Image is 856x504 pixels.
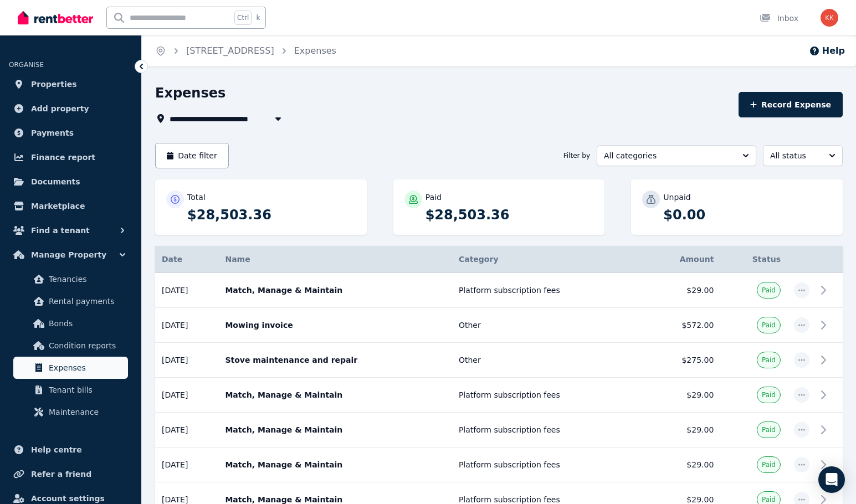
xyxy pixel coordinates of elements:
span: Condition reports [49,339,124,352]
p: Unpaid [663,192,690,203]
h1: Expenses [155,84,225,102]
span: Ctrl [234,11,252,25]
span: Maintenance [49,405,124,419]
span: Paid [762,495,776,504]
button: All categories [597,145,756,166]
span: Find a tenant [31,224,90,237]
span: All status [770,150,820,161]
div: Open Intercom Messenger [818,466,845,493]
a: Finance report [9,146,132,168]
button: All status [763,145,843,166]
td: $29.00 [636,378,721,413]
span: All categories [604,150,734,161]
img: Klevis Kllogjri [821,9,838,27]
span: Paid [762,460,776,469]
a: Maintenance [13,401,128,423]
a: Condition reports [13,335,128,357]
span: Paid [762,356,776,364]
td: $275.00 [636,343,721,378]
a: Documents [9,171,132,193]
span: ORGANISE [9,61,44,69]
a: Expenses [294,45,336,56]
span: Filter by [563,151,590,160]
p: Mowing invoice [225,320,445,331]
span: Tenant bills [49,383,124,397]
td: $29.00 [636,413,721,448]
a: Rental payments [13,290,128,312]
span: k [256,13,260,22]
td: Other [452,308,636,343]
a: [STREET_ADDRESS] [186,45,274,56]
td: Platform subscription fees [452,273,636,308]
span: Add property [31,102,89,115]
span: Marketplace [31,199,85,213]
span: Help centre [31,443,82,456]
button: Record Expense [739,92,843,117]
a: Bonds [13,312,128,335]
th: Category [452,246,636,273]
th: Name [218,246,452,273]
a: Help centre [9,439,132,461]
span: Paid [762,390,776,399]
span: Paid [762,321,776,330]
td: $29.00 [636,448,721,482]
a: Expenses [13,357,128,379]
a: Marketplace [9,195,132,217]
a: Tenant bills [13,379,128,401]
p: Match, Manage & Maintain [225,285,445,296]
button: Help [809,44,845,58]
td: $572.00 [636,308,721,343]
td: [DATE] [155,273,218,308]
span: Properties [31,78,77,91]
p: $0.00 [663,206,832,224]
th: Status [720,246,787,273]
span: Tenancies [49,272,124,286]
td: [DATE] [155,343,218,378]
td: [DATE] [155,378,218,413]
div: Inbox [760,13,798,24]
span: Finance report [31,151,95,164]
button: Manage Property [9,244,132,266]
span: Refer a friend [31,467,91,481]
img: RentBetter [18,9,93,26]
span: Paid [762,286,776,295]
button: Find a tenant [9,219,132,241]
p: Match, Manage & Maintain [225,389,445,400]
td: Platform subscription fees [452,378,636,413]
a: Payments [9,122,132,144]
span: Bonds [49,317,124,330]
p: Paid [426,192,442,203]
nav: Breadcrumb [142,35,350,66]
span: Manage Property [31,248,106,261]
th: Date [155,246,218,273]
td: Platform subscription fees [452,448,636,482]
td: [DATE] [155,308,218,343]
td: Platform subscription fees [452,413,636,448]
p: Total [187,192,206,203]
span: Payments [31,126,74,140]
span: Expenses [49,361,124,374]
a: Tenancies [13,268,128,290]
a: Properties [9,73,132,95]
span: Rental payments [49,295,124,308]
p: Match, Manage & Maintain [225,459,445,470]
a: Add property [9,97,132,120]
th: Amount [636,246,721,273]
p: Match, Manage & Maintain [225,424,445,435]
td: Other [452,343,636,378]
span: Documents [31,175,80,188]
span: Paid [762,425,776,434]
td: [DATE] [155,448,218,482]
p: Stove maintenance and repair [225,354,445,366]
td: [DATE] [155,413,218,448]
p: $28,503.36 [426,206,594,224]
td: $29.00 [636,273,721,308]
button: Date filter [155,143,229,168]
p: $28,503.36 [187,206,356,224]
a: Refer a friend [9,463,132,485]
